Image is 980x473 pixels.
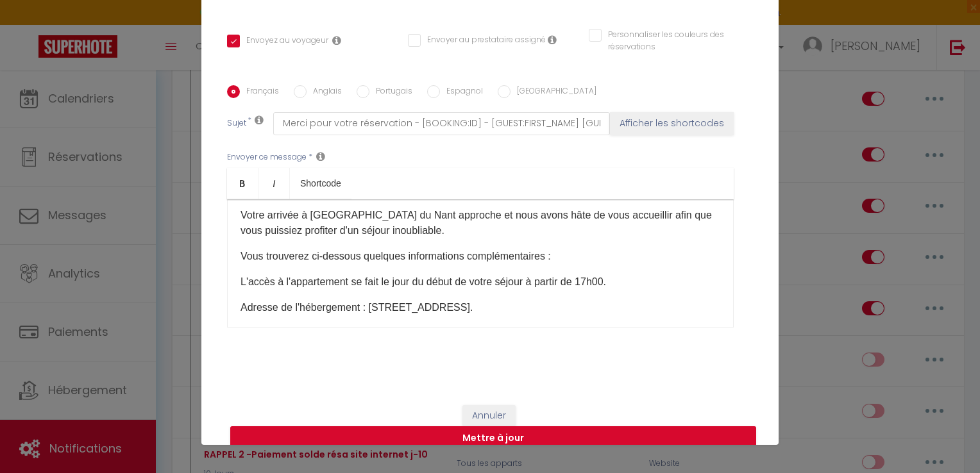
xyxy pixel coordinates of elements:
[290,168,351,199] a: Shortcode
[548,35,557,45] i: Envoyer au prestataire si il est assigné
[462,405,516,427] button: Annuler
[241,300,720,315] p: Adresse de l'hébergement : [STREET_ADDRESS].
[610,112,734,135] button: Afficher les shortcodes
[240,85,279,99] label: Français
[241,208,720,238] p: Votre arrivée à [GEOGRAPHIC_DATA] du Nant approche et nous avons hâte de vous accueillir afin que...
[316,151,325,162] i: Message
[10,5,49,44] button: Ouvrir le widget de chat LiveChat
[307,85,342,99] label: Anglais
[227,117,246,131] label: Sujet
[241,326,720,356] p: ([GEOGRAPHIC_DATA], prendre direction [GEOGRAPHIC_DATA], après panneau "[GEOGRAPHIC_DATA]", prend...
[258,168,290,199] a: Italic
[511,85,596,99] label: [GEOGRAPHIC_DATA]
[230,426,756,451] button: Mettre à jour
[255,115,264,125] i: Subject
[332,35,341,46] i: Envoyer au voyageur
[241,274,720,290] p: L'accès à l'appartement se fait le jour du début de votre séjour à partir de 17h00.
[227,168,258,199] a: Bold
[241,249,720,264] p: Vous trouverez ci-dessous quelques informations complémentaires :
[440,85,483,99] label: Espagnol
[369,85,412,99] label: Portugais
[227,151,307,163] label: Envoyer ce message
